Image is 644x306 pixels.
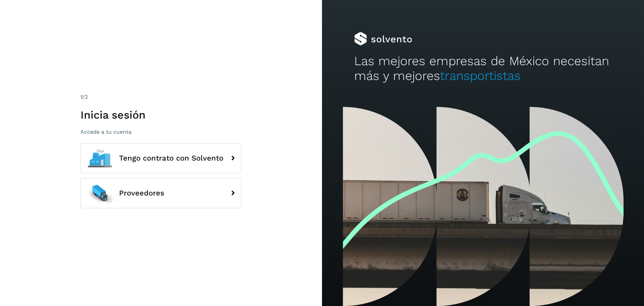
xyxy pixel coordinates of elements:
button: Proveedores [80,178,241,208]
h1: Inicia sesión [80,108,241,121]
p: Accede a tu cuenta [80,129,241,135]
div: /2 [80,93,241,101]
span: Tengo contrato con Solvento [119,154,223,162]
span: 1 [80,94,83,100]
span: Proveedores [119,189,164,197]
button: Tengo contrato con Solvento [80,143,241,173]
h2: Las mejores empresas de México necesitan más y mejores [354,54,612,84]
span: transportistas [440,69,521,83]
